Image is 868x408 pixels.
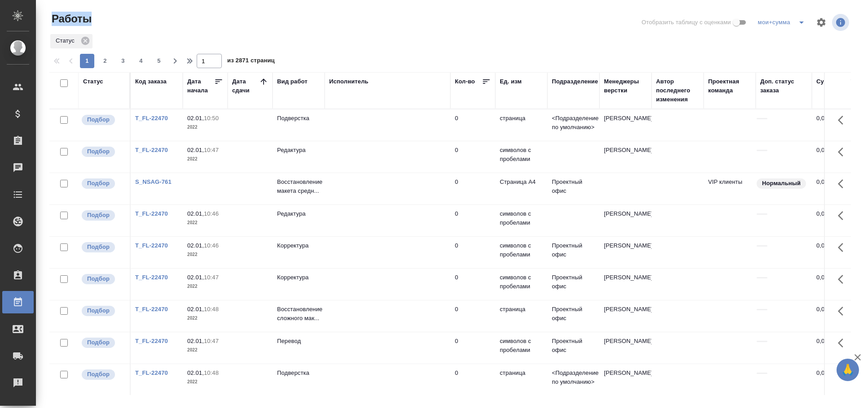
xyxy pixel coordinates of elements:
p: 10:47 [204,338,219,344]
td: 0 [450,173,495,204]
button: 5 [152,54,166,68]
span: Посмотреть информацию [832,14,851,31]
div: Ед. изм [500,77,522,86]
p: Подверстка [277,114,320,123]
td: символов с пробелами [495,205,547,236]
a: T_FL-22470 [135,147,168,153]
td: Проектный офис [547,237,599,268]
p: 10:50 [204,115,219,122]
p: Подбор [87,338,110,347]
p: Подбор [87,306,110,315]
td: <Подразделение по умолчанию> [547,364,599,395]
div: Дата начала [187,77,214,95]
span: Работы [49,12,92,26]
td: Страница А4 [495,173,547,204]
button: Здесь прячутся важные кнопки [833,332,854,354]
td: символов с пробелами [495,237,547,268]
p: 02.01, [187,147,204,153]
p: 2022 [187,282,223,291]
p: [PERSON_NAME] [604,114,647,123]
p: Корректура [277,241,320,250]
button: Здесь прячутся важные кнопки [833,269,854,290]
td: 0,00 ₽ [812,237,857,268]
div: Можно подбирать исполнителей [81,369,125,381]
td: 0 [450,237,495,268]
div: split button [756,15,811,30]
p: 10:46 [204,242,219,249]
p: 02.01, [187,242,204,249]
p: 02.01, [187,369,204,376]
span: 3 [116,56,130,65]
p: [PERSON_NAME] [604,369,647,378]
button: 4 [134,54,148,68]
div: Статус [50,34,93,48]
p: 02.01, [187,338,204,344]
td: 0,00 ₽ [812,173,857,204]
div: Кол-во [455,77,475,86]
div: Статус [83,77,103,86]
td: 0 [450,205,495,236]
td: Проектный офис [547,300,599,332]
p: 2022 [187,346,223,355]
p: Корректура [277,273,320,282]
p: 10:47 [204,147,219,153]
button: Здесь прячутся важные кнопки [833,364,854,386]
button: Здесь прячутся важные кнопки [833,205,854,226]
td: 0 [450,332,495,364]
div: Автор последнего изменения [656,77,699,104]
span: Отобразить таблицу с оценками [642,18,731,27]
a: T_FL-22470 [135,306,168,313]
p: 10:48 [204,369,219,376]
p: Статус [56,36,78,45]
div: Проектная команда [708,77,751,95]
p: Подбор [87,211,110,220]
p: 02.01, [187,115,204,122]
p: 10:47 [204,274,219,281]
p: Восстановление сложного мак... [277,305,320,323]
p: 2022 [187,123,223,132]
a: T_FL-22470 [135,338,168,344]
p: 02.01, [187,306,204,313]
div: Можно подбирать исполнителей [81,209,125,221]
p: Нормальный [762,179,801,188]
p: Подверстка [277,369,320,378]
p: 2022 [187,314,223,323]
span: из 2871 страниц [227,55,275,68]
td: 0,00 ₽ [812,141,857,173]
p: [PERSON_NAME] [604,146,647,155]
p: 2022 [187,250,223,259]
div: Можно подбирать исполнителей [81,114,125,126]
a: T_FL-22470 [135,369,168,376]
div: Исполнитель [329,77,369,86]
p: [PERSON_NAME] [604,273,647,282]
button: 3 [116,54,130,68]
div: Можно подбирать исполнителей [81,305,125,317]
div: Можно подбирать исполнителей [81,178,125,190]
p: 10:46 [204,210,219,217]
p: Подбор [87,274,110,283]
p: Восстановление макета средн... [277,178,320,195]
span: 🙏 [840,360,855,379]
td: <Подразделение по умолчанию> [547,109,599,141]
a: S_NSAG-761 [135,178,172,185]
button: Здесь прячутся важные кнопки [833,109,854,131]
button: 🙏 [837,359,859,381]
td: символов с пробелами [495,332,547,364]
p: 2022 [187,378,223,386]
td: 0,00 ₽ [812,269,857,300]
td: 0,00 ₽ [812,205,857,236]
div: Доп. статус заказа [760,77,807,95]
p: Подбор [87,179,110,188]
p: [PERSON_NAME] [604,241,647,250]
button: Здесь прячутся важные кнопки [833,173,854,195]
p: 02.01, [187,210,204,217]
p: [PERSON_NAME] [604,337,647,346]
span: 2 [98,56,112,65]
td: страница [495,364,547,395]
button: 2 [98,54,112,68]
a: T_FL-22470 [135,274,168,281]
span: 5 [152,56,166,65]
td: 0 [450,109,495,141]
p: [PERSON_NAME] [604,305,647,314]
p: [PERSON_NAME] [604,209,647,218]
